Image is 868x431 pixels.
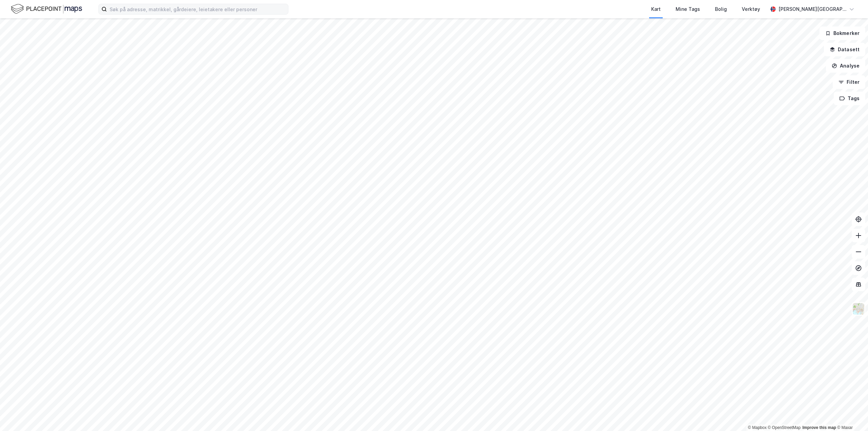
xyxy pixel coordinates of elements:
[826,59,865,73] button: Analyse
[676,5,700,13] div: Mine Tags
[651,5,661,13] div: Kart
[778,5,846,13] div: [PERSON_NAME][GEOGRAPHIC_DATA]
[107,4,288,14] input: Søk på adresse, matrikkel, gårdeiere, leietakere eller personer
[768,425,801,430] a: OpenStreetMap
[819,26,865,40] button: Bokmerker
[852,302,865,315] img: Z
[11,3,82,15] img: logo.f888ab2527a4732fd821a326f86c7f29.svg
[748,425,767,430] a: Mapbox
[833,75,865,89] button: Filter
[803,425,836,430] a: Improve this map
[824,43,865,56] button: Datasett
[834,398,868,431] iframe: Chat Widget
[834,92,865,105] button: Tags
[715,5,727,13] div: Bolig
[742,5,760,13] div: Verktøy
